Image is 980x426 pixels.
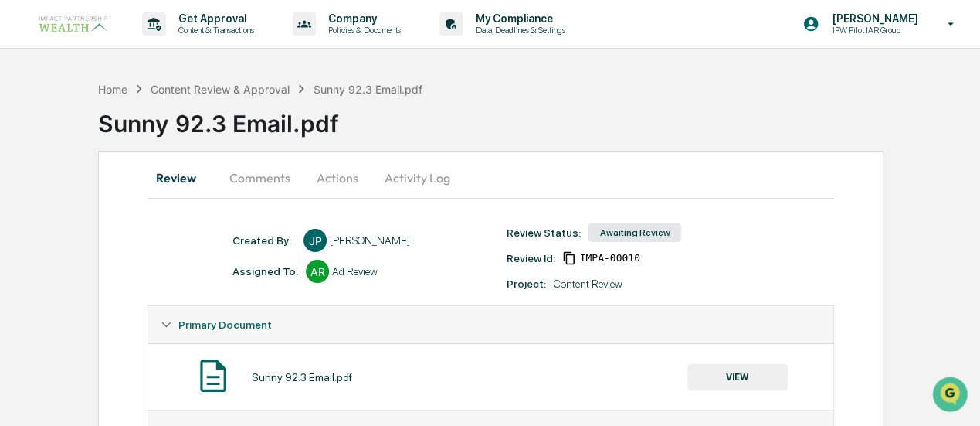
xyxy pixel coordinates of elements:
[588,223,681,242] div: Awaiting Review
[53,133,195,145] div: We're available if you need us!
[166,25,262,36] p: Content & Transactions
[506,278,545,290] div: Project:
[154,261,187,273] span: Pylon
[194,356,232,395] img: Document Icon
[316,25,409,36] p: Policies & Documents
[303,159,372,196] button: Actions
[109,261,187,273] a: Powered byPylon
[98,97,980,138] div: Sunny 92.3 Email.pdf
[306,260,329,283] div: AR
[303,229,327,252] div: JP
[148,343,832,410] div: Primary Document
[178,319,272,331] span: Primary Document
[9,188,106,216] a: 🖐️Preclearance
[506,252,554,264] div: Review Id:
[148,306,832,343] div: Primary Document
[819,12,925,25] p: [PERSON_NAME]
[232,234,296,247] div: Created By: ‎ ‎
[127,194,192,210] span: Attestations
[232,265,298,278] div: Assigned To:
[252,371,352,383] div: Sunny 92.3 Email.pdf
[316,12,409,25] p: Company
[506,227,580,239] div: Review Status:
[463,25,573,36] p: Data, Deadlines & Settings
[9,217,103,245] a: 🔎Data Lookup
[931,375,972,417] iframe: Open customer support
[463,12,573,25] p: My Compliance
[263,122,281,141] button: Start new chat
[15,32,281,56] p: How can we help?
[579,252,639,264] span: b54f8bec-f845-4d4d-a1c6-4fd90e6d2cfc
[166,12,262,25] p: Get Approval
[53,118,253,133] div: Start new chat
[151,83,290,96] div: Content Review & Approval
[31,194,100,210] span: Preclearance
[148,159,833,196] div: secondary tabs example
[15,118,43,145] img: 1746055101610-c473b297-6a78-478c-a979-82029cc54cd1
[217,159,303,196] button: Comments
[687,364,788,390] button: VIEW
[15,225,28,237] div: 🔎
[332,265,378,278] div: Ad Review
[98,83,127,96] div: Home
[313,83,422,96] div: Sunny 92.3 Email.pdf
[15,196,28,208] div: 🖐️
[330,234,410,247] div: [PERSON_NAME]
[106,188,198,216] a: 🗄️Attestations
[553,278,622,290] div: Content Review
[372,159,463,196] button: Activity Log
[148,159,217,196] button: Review
[819,25,925,36] p: IPW Pilot IAR Group
[31,223,97,239] span: Data Lookup
[37,14,111,34] img: logo
[112,196,124,208] div: 🗄️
